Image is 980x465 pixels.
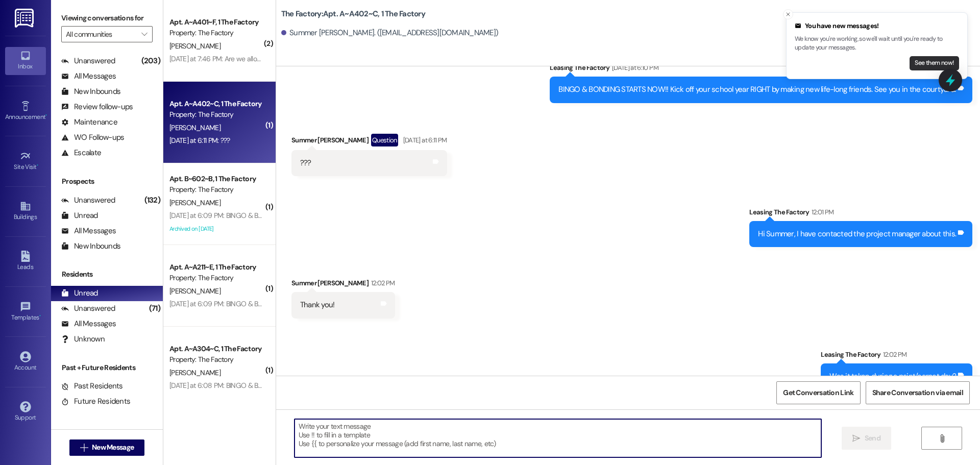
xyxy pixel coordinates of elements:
button: See them now! [910,56,959,70]
div: [DATE] at 6:11 PM: ??? [169,136,230,145]
div: (132) [142,192,163,208]
div: [DATE] at 6:09 PM: BINGO & BONDING STARTS NOW!! Kick off your school year RIGHT by making new lif... [169,299,595,308]
div: Unanswered [61,195,115,206]
div: Leasing The Factory [821,349,972,363]
div: Unknown [61,334,105,345]
div: Leasing The Factory [550,62,972,77]
span: • [45,112,47,119]
div: Unanswered [61,56,115,66]
a: Leads [5,248,46,275]
div: Question [371,134,398,146]
span: [PERSON_NAME] [169,123,220,132]
i:  [938,434,946,443]
div: Archived on [DATE] [168,223,265,235]
div: Unread [61,288,98,299]
span: [PERSON_NAME] [169,368,220,377]
div: Property: The Factory [169,109,264,120]
div: All Messages [61,226,116,236]
div: Residents [51,269,163,280]
i:  [852,434,860,443]
a: Site Visit • [5,148,46,175]
i:  [80,444,88,452]
a: Account [5,348,46,376]
a: Inbox [5,47,46,75]
div: Apt. A~A211~E, 1 The Factory [169,262,264,273]
button: Close toast [783,9,793,19]
div: 12:02 PM [880,349,907,360]
div: (71) [146,301,163,316]
div: BINGO & BONDING STARTS NOW!! Kick off your school year RIGHT by making new life-long friends. See... [558,84,956,95]
span: Share Conversation via email [872,387,963,398]
div: (203) [139,53,163,69]
i:  [141,30,147,38]
div: Apt. A~A402~C, 1 The Factory [169,99,264,109]
div: Prospects [51,176,163,187]
p: We know you're working, so we'll wait until you're ready to update your messages. [795,35,959,53]
div: Unread [61,210,98,221]
span: New Message [92,442,134,453]
div: Past + Future Residents [51,362,163,373]
div: Summer [PERSON_NAME] [291,278,395,292]
div: New Inbounds [61,86,120,97]
div: All Messages [61,71,116,82]
div: 12:02 PM [369,278,395,288]
div: Thank you! [300,300,335,310]
div: Past Residents [61,381,123,391]
div: [DATE] at 6:10 PM [609,62,658,73]
div: Maintenance [61,117,117,128]
span: [PERSON_NAME] [169,41,220,51]
div: WO Follow-ups [61,132,124,143]
button: Share Conversation via email [866,381,970,404]
div: Leasing The Factory [749,207,972,221]
div: Was it taken during a paint/carpet day? [829,371,956,382]
a: Buildings [5,198,46,225]
div: Review follow-ups [61,102,133,112]
div: New Inbounds [61,241,120,252]
div: Escalate [61,148,101,158]
div: Apt. A~A304~C, 1 The Factory [169,344,264,354]
div: Property: The Factory [169,184,264,195]
button: New Message [69,439,145,456]
img: ResiDesk Logo [15,9,36,28]
span: [PERSON_NAME] [169,286,220,296]
span: Send [865,433,880,444]
a: Support [5,398,46,426]
div: Property: The Factory [169,28,264,38]
div: [DATE] at 6:11 PM [401,135,447,145]
div: Apt. A~A401~F, 1 The Factory [169,17,264,28]
div: All Messages [61,319,116,329]
div: Hi Summer, I have contacted the project manager about this. [758,229,956,239]
div: 12:01 PM [809,207,834,217]
label: Viewing conversations for [61,10,153,26]
div: Property: The Factory [169,273,264,283]
div: Apt. B~602~B, 1 The Factory [169,174,264,184]
div: Summer [PERSON_NAME] [291,134,447,150]
div: Property: The Factory [169,354,264,365]
div: [DATE] at 6:09 PM: BINGO & BONDING STARTS NOW!! Kick off your school year RIGHT by making new lif... [169,211,595,220]
div: Future Residents [61,396,130,407]
a: Templates • [5,298,46,326]
div: Unanswered [61,303,115,314]
div: You have new messages! [795,21,959,31]
span: • [37,162,38,169]
div: [DATE] at 6:08 PM: BINGO & BONDING STARTS NOW!! Kick off your school year RIGHT by making new lif... [169,381,595,390]
div: ??? [300,158,311,168]
span: [PERSON_NAME] [169,198,220,207]
b: The Factory: Apt. A~A402~C, 1 The Factory [281,9,425,19]
span: • [39,312,41,320]
button: Send [842,427,891,450]
button: Get Conversation Link [776,381,860,404]
span: Get Conversation Link [783,387,853,398]
input: All communities [66,26,136,42]
div: Summer [PERSON_NAME]. ([EMAIL_ADDRESS][DOMAIN_NAME]) [281,28,498,38]
div: [DATE] at 7:46 PM: Are we allowed to put up wall shelves in our rooms? [169,54,377,63]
